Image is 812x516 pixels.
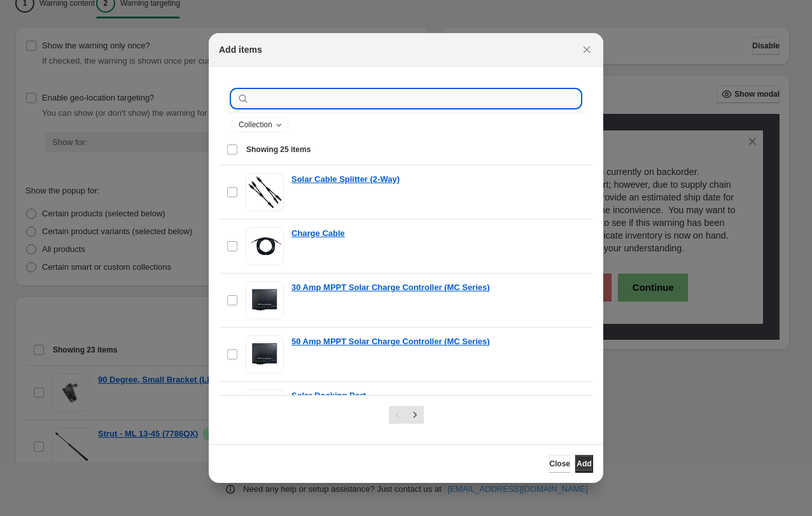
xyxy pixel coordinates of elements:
[291,173,400,186] a: Solar Cable Splitter (2-Way)
[239,120,272,130] span: Collection
[577,459,591,469] span: Add
[549,459,570,469] span: Close
[578,41,596,59] button: Close
[549,455,570,473] button: Close
[246,281,284,319] img: 30 Amp MPPT Solar Charge Controller (MC Series)
[406,406,424,424] button: Next
[246,227,284,265] img: Charge Cable
[389,406,424,424] nav: Pagination
[291,227,345,240] a: Charge Cable
[246,173,284,211] img: Solar Cable Splitter (2-Way)
[246,144,311,155] span: Showing 25 items
[291,335,490,348] a: 50 Amp MPPT Solar Charge Controller (MC Series)
[246,389,284,428] img: Solar Docking Port
[246,335,284,373] img: 50 Amp MPPT Solar Charge Controller (MC Series)
[575,455,593,473] button: Add
[232,118,288,132] button: Collection
[219,43,262,56] h2: Add items
[291,389,366,402] a: Solar Docking Port
[291,281,490,294] a: 30 Amp MPPT Solar Charge Controller (MC Series)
